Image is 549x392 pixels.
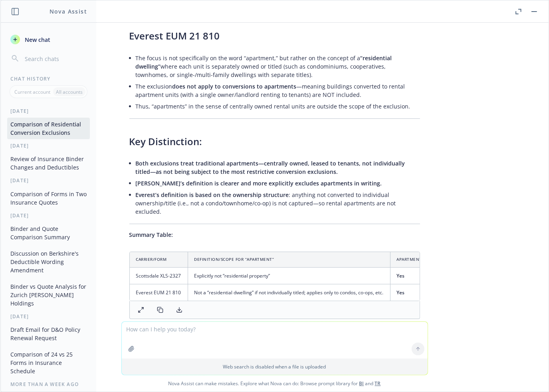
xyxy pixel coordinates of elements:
span: Yes [397,289,405,296]
th: Carrier/Form [130,252,188,267]
button: Review of Insurance Binder Changes and Deductibles [7,152,90,174]
p: Current account [14,89,50,95]
li: The focus is not specifically on the word “apartment,” but rather on the concept of a where each ... [136,52,420,81]
button: Comparison of Forms in Two Insurance Quotes [7,187,90,209]
p: Web search is disabled when a file is uploaded [127,363,423,370]
div: Chat History [1,75,96,82]
li: : anything not converted to individual ownership/title (i.e., not a condo/townhome/co-op) is not ... [136,189,420,217]
span: Nova Assist can make mistakes. Explore what Nova can do: Browse prompt library for and [4,375,545,392]
span: Yes [397,272,405,279]
span: New chat [23,35,50,44]
button: Draft Email for D&O Policy Renewal Request [7,323,90,345]
span: Summary Table: [129,231,173,238]
span: [PERSON_NAME]’s definition is clearer and more explicitly excludes apartments in writing. [136,179,382,187]
span: “residential dwelling” [136,54,392,70]
div: [DATE] [1,108,96,114]
span: Everest EUM 21 810 [129,29,220,42]
button: New chat [7,32,90,47]
span: Everest’s definition is based on the ownership structure [136,191,289,199]
div: More than a week ago [1,381,96,388]
td: Not a “residential dwelling” if not individually titled; applies only to condos, co-ops, etc. [188,284,390,301]
td: Everest EUM 21 810 [130,284,188,301]
span: Both exclusions treat traditional apartments—centrally owned, leased to tenants, not individually... [136,160,405,175]
p: All accounts [56,89,83,95]
th: Definition/Scope for “Apartment” [188,252,390,267]
a: BI [359,380,364,387]
td: Explicitly not “residential property” [188,267,390,284]
span: does not apply to conversions to apartments [172,83,297,90]
button: Comparison of 24 vs 25 Forms in Insurance Schedule [7,348,90,378]
button: Comparison of Residential Conversion Exclusions [7,118,90,139]
div: [DATE] [1,177,96,184]
td: Scottsdale XLS-2327 [130,267,188,284]
li: The exclusion —meaning buildings converted to rental apartment units (with a single owner/landlor... [136,81,420,100]
li: Thus, “apartments” in the sense of centrally owned rental units are outside the scope of the excl... [136,100,420,112]
th: Apartments Excluded from Restriction? [390,252,497,267]
button: Discussion on Berkshire's Deductible Wording Amendment [7,247,90,277]
div: [DATE] [1,313,96,320]
input: Search chats [23,53,87,64]
h1: Nova Assist [50,7,87,16]
button: Binder vs Quote Analysis for Zurich [PERSON_NAME] Holdings [7,280,90,310]
div: [DATE] [1,142,96,149]
button: Binder and Quote Comparison Summary [7,222,90,244]
div: [DATE] [1,212,96,219]
span: Key Distinction: [129,135,202,148]
a: TR [375,380,381,387]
